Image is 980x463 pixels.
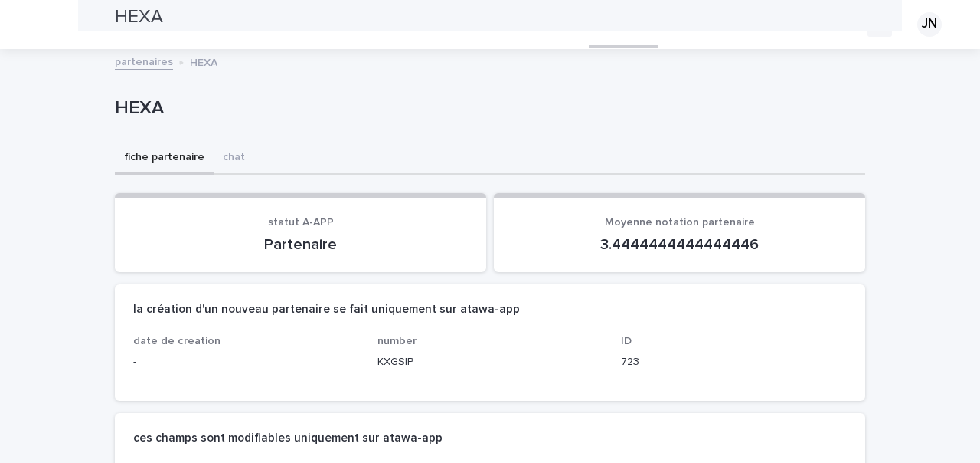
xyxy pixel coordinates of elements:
[115,97,859,120] p: HEXA
[214,143,254,175] button: chat
[621,354,847,370] p: 723
[115,143,214,175] button: fiche partenaire
[31,9,179,40] img: Ls34BcGeRexTGTNfXpUC
[115,52,173,70] a: partenaires
[621,336,632,346] span: ID
[512,235,847,254] p: 3.4444444444444446
[377,336,416,346] span: number
[133,235,468,254] p: Partenaire
[268,217,334,228] span: statut A-APP
[190,53,217,70] p: HEXA
[377,354,603,370] p: KXGSIP
[133,432,443,445] h2: ces champs sont modifiables uniquement sur atawa-app
[917,12,942,37] div: JN
[133,354,359,370] p: -
[605,217,755,228] span: Moyenne notation partenaire
[133,336,220,346] span: date de creation
[133,303,520,317] h2: la création d'un nouveau partenaire se fait uniquement sur atawa-app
